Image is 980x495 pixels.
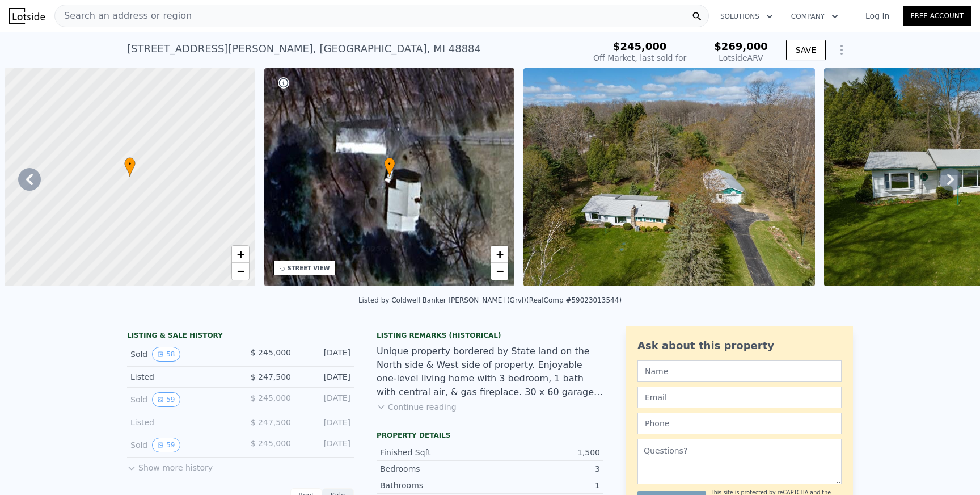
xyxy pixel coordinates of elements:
[251,372,291,381] span: $ 247,500
[130,438,231,452] div: Sold
[491,246,508,263] a: Zoom in
[903,6,971,26] a: Free Account
[9,8,45,24] img: Lotside
[377,401,457,413] button: Continue reading
[300,347,350,362] div: [DATE]
[496,247,504,261] span: +
[711,6,782,27] button: Solutions
[236,264,244,278] span: −
[384,159,395,169] span: •
[130,371,231,383] div: Listed
[637,413,842,434] input: Phone
[124,157,136,177] div: •
[491,263,508,280] a: Zoom out
[236,247,244,261] span: +
[288,264,330,272] div: STREET VIEW
[152,392,180,407] button: View historical data
[358,296,622,304] div: Listed by Coldwell Banker [PERSON_NAME] (Grvl) (RealComp #59023013544)
[786,40,826,60] button: SAVE
[300,371,350,383] div: [DATE]
[380,480,490,491] div: Bathrooms
[55,9,192,23] span: Search an address or region
[377,345,603,399] div: Unique property bordered by State land on the North side & West side of property. Enjoyable one-l...
[593,52,686,64] div: Off Market, last sold for
[232,246,249,263] a: Zoom in
[637,338,842,354] div: Ask about this property
[251,348,291,357] span: $ 245,000
[130,392,231,407] div: Sold
[384,157,395,177] div: •
[523,68,814,286] img: Sale: 140026412 Parcel: 55744587
[490,463,600,475] div: 3
[377,431,603,440] div: Property details
[130,417,231,428] div: Listed
[251,418,291,427] span: $ 247,500
[377,331,603,340] div: Listing Remarks (Historical)
[380,463,490,475] div: Bedrooms
[127,41,481,57] div: [STREET_ADDRESS][PERSON_NAME] , [GEOGRAPHIC_DATA] , MI 48884
[637,387,842,408] input: Email
[251,439,291,448] span: $ 245,000
[782,6,847,27] button: Company
[130,347,231,362] div: Sold
[127,331,354,342] div: LISTING & SALE HISTORY
[124,159,136,169] span: •
[613,40,667,52] span: $245,000
[714,40,768,52] span: $269,000
[637,360,842,382] input: Name
[251,393,291,402] span: $ 245,000
[127,458,213,473] button: Show more history
[300,438,350,452] div: [DATE]
[300,392,350,407] div: [DATE]
[152,347,180,362] button: View historical data
[300,417,350,428] div: [DATE]
[490,480,600,491] div: 1
[490,447,600,458] div: 1,500
[852,10,903,22] a: Log In
[714,52,768,64] div: Lotside ARV
[380,447,490,458] div: Finished Sqft
[232,263,249,280] a: Zoom out
[496,264,504,278] span: −
[830,39,853,61] button: Show Options
[152,438,180,452] button: View historical data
